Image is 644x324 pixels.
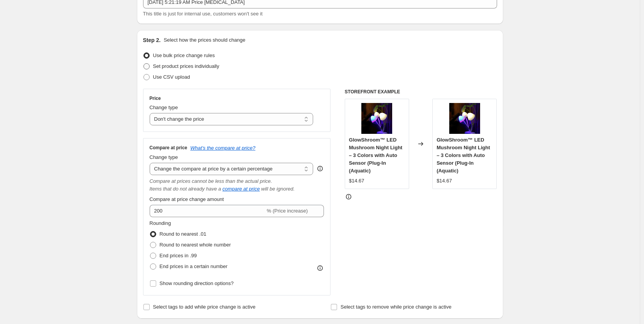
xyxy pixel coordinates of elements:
[361,103,392,134] img: 77183865-7aa8-4554-82c6-0d6cda548666_80x.jpg
[191,145,256,151] button: What's the compare at price?
[345,89,497,95] h6: STOREFRONT EXAMPLE
[160,280,234,286] span: Show rounding direction options?
[150,154,178,160] span: Change type
[437,137,490,174] span: GlowShroom™ LED Mushroom Night Light – 3 Colors with Auto Sensor (Plug-In (Aquatic)
[160,253,197,258] span: End prices in .99
[153,63,219,69] span: Set product prices individually
[349,137,403,174] span: GlowShroom™ LED Mushroom Night Light – 3 Colors with Auto Sensor (Plug-In (Aquatic)
[150,145,187,151] h3: Compare at price
[153,304,256,310] span: Select tags to add while price change is active
[150,178,272,184] i: Compare at prices cannot be less than the actual price.
[164,36,245,44] p: Select how the prices should change
[150,186,221,192] i: Items that do not already have a
[153,74,190,80] span: Use CSV upload
[150,220,171,226] span: Rounding
[150,205,265,217] input: -15
[143,36,161,44] h2: Step 2.
[160,231,206,237] span: Round to nearest .01
[143,11,263,17] span: This title is just for internal use, customers won't see it
[223,186,260,192] button: compare at price
[449,103,480,134] img: 77183865-7aa8-4554-82c6-0d6cda548666_80x.jpg
[341,304,452,310] span: Select tags to remove while price change is active
[150,196,224,202] span: Compare at price change amount
[349,177,364,185] div: $14.67
[437,177,452,185] div: $14.67
[153,52,215,58] span: Use bulk price change rules
[150,95,161,101] h3: Price
[150,105,178,110] span: Change type
[261,186,295,192] i: will be ignored.
[160,263,228,269] span: End prices in a certain number
[267,208,308,214] span: % (Price increase)
[316,165,324,172] div: help
[160,242,231,248] span: Round to nearest whole number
